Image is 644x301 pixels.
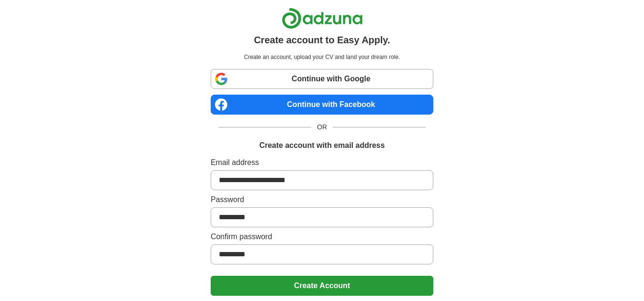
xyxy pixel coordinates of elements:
h1: Create account with email address [259,140,385,151]
label: Confirm password [211,231,433,243]
h1: Create account to Easy Apply. [254,33,390,47]
label: Password [211,194,433,205]
a: Continue with Facebook [211,95,433,115]
button: Create Account [211,276,433,296]
label: Email address [211,157,433,168]
img: Adzuna logo [282,8,363,29]
a: Continue with Google [211,69,433,89]
p: Create an account, upload your CV and land your dream role. [213,53,431,61]
span: OR [311,122,333,132]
